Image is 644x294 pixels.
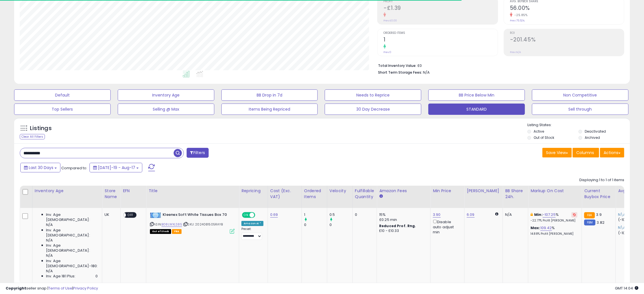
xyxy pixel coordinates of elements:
strong: Copyright [6,286,26,291]
span: 3.9 [596,212,602,217]
div: EFN [123,188,144,194]
div: Markup on Cost [531,188,579,194]
div: Inventory Age [35,188,100,194]
div: Store Name [104,188,118,200]
button: Needs to Reprice [325,89,421,101]
b: Total Inventory Value: [378,63,416,68]
button: BB Drop in 7d [221,89,318,101]
div: Title [149,188,237,194]
small: Prev: 75.52% [510,19,525,22]
div: Amazon Fees [379,188,428,194]
span: Inv. Age [DEMOGRAPHIC_DATA]: [46,243,98,253]
b: Kleenex Soft White Tissues Box 70 [163,212,231,219]
span: N\A [618,212,626,217]
label: Active [534,129,544,134]
button: Inventory Age [118,89,214,101]
label: Out of Stock [534,135,554,140]
a: B08LWXLS85 [161,222,182,227]
h2: 1 [383,36,497,44]
div: Disable auto adjust min [433,219,460,235]
div: £10 - £10.33 [379,229,426,233]
div: ASIN: [150,212,235,233]
button: Items Being Repriced [221,104,318,115]
div: % [531,225,577,236]
h2: -201.45% [510,36,624,44]
span: N\A [618,225,626,230]
span: ROI [510,32,624,35]
span: Ordered Items [383,32,497,35]
button: Columns [573,148,599,157]
h2: 56.00% [510,5,624,12]
div: N/A [505,212,524,217]
div: UK [104,212,116,217]
th: The percentage added to the cost of goods (COGS) that forms the calculator for Min & Max prices. [528,186,582,208]
button: Selling @ Max [118,104,214,115]
span: Inv. Age [DEMOGRAPHIC_DATA]-180: [46,258,98,269]
img: 41TQlvIVloL._SL40_.jpg [150,212,161,218]
span: 3.82 [597,220,605,225]
div: Current Buybox Price [584,188,613,200]
p: Listing States: [527,122,630,128]
div: Velocity [329,188,350,194]
button: Sell through [532,104,628,115]
span: | SKU: 2024081505RAYB [183,222,223,227]
small: FBM [584,220,595,225]
p: 14.88% Profit [PERSON_NAME] [531,232,577,236]
div: [PERSON_NAME] [467,188,500,194]
small: Prev: 0 [383,51,391,54]
small: -25.85% [512,13,528,17]
button: Top Sellers [14,104,111,115]
div: Clear All Filters [20,134,45,139]
a: 6.09 [467,212,475,218]
span: All listings that are currently out of stock and unavailable for purchase on Amazon [150,229,171,234]
span: Last 30 Days [29,165,53,170]
small: Amazon Fees. [379,194,383,199]
span: 2025-09-17 14:04 GMT [615,286,638,291]
span: N/A [46,238,53,243]
div: 0 [304,222,327,227]
li: £0 [378,62,620,69]
button: STANDARD [428,104,525,115]
b: Min: [534,212,543,217]
span: FBA [172,229,182,234]
span: N/A [46,269,53,274]
div: Cost (Exc. VAT) [270,188,299,200]
small: FBA [584,212,595,218]
h5: Listings [30,124,52,132]
div: % [531,212,577,223]
div: seller snap | | [6,286,98,291]
a: -107.25 [543,212,556,218]
a: 0.69 [270,212,278,218]
span: Inv. Age [DEMOGRAPHIC_DATA]: [46,212,98,222]
button: BB Price Below Min [428,89,525,101]
div: Preset: [241,227,263,240]
div: 1 [304,212,327,217]
button: Actions [600,148,624,157]
span: Compared to: [61,165,87,171]
button: Non Competitive [532,89,628,101]
div: Displaying 1 to 1 of 1 items [579,177,624,183]
b: Max: [531,225,540,231]
button: [DATE]-19 - Aug-17 [89,163,142,172]
div: Fulfillable Quantity [355,188,374,200]
span: N/A [46,222,53,227]
h2: -£1.39 [383,5,497,12]
div: 0.5 [329,212,352,217]
span: 0 [95,274,98,279]
b: Reduced Prof. Rng. [379,223,416,228]
div: 0 [329,222,352,227]
div: 0 [355,212,372,217]
label: Deactivated [585,129,606,134]
div: BB Share 24h. [505,188,526,200]
span: ON [243,213,250,218]
button: Save View [542,148,572,157]
button: Default [14,89,111,101]
a: Terms of Use [48,286,72,291]
a: Privacy Policy [73,286,98,291]
div: Repricing [241,188,265,194]
a: 109.42 [540,225,552,231]
span: [DATE]-19 - Aug-17 [98,165,135,170]
b: Short Term Storage Fees: [378,70,422,75]
div: Ordered Items [304,188,325,200]
button: Filters [187,148,209,158]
